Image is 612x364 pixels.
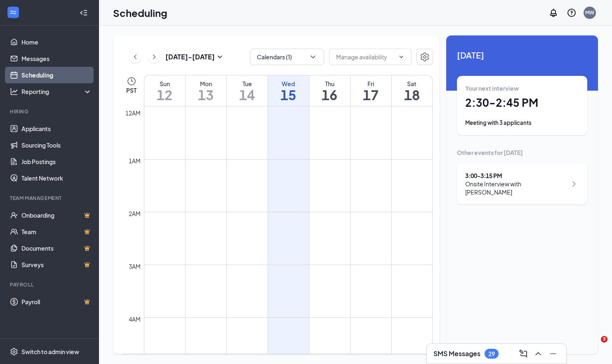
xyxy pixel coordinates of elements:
[126,86,137,94] span: PST
[268,80,309,88] div: Wed
[165,52,215,61] h3: [DATE] - [DATE]
[457,148,587,157] div: Other events for [DATE]
[584,336,604,356] iframe: Intercom live chat
[533,349,543,359] svg: ChevronUp
[127,262,142,271] div: 3am
[10,87,18,96] svg: Analysis
[488,350,495,357] div: 29
[517,347,530,360] button: ComposeMessage
[10,281,90,288] div: Payroll
[398,54,405,60] svg: ChevronDown
[227,75,268,106] a: October 14, 2025
[129,51,141,63] button: ChevronLeft
[465,119,579,127] div: Meeting with 3 applicants
[215,52,225,62] svg: SmallChevronDown
[21,240,92,256] a: DocumentsCrown
[127,315,142,324] div: 4am
[127,76,137,86] svg: Clock
[392,80,433,88] div: Sat
[309,88,350,102] h1: 16
[186,80,226,88] div: Mon
[268,75,309,106] a: October 15, 2025
[585,9,594,16] div: MW
[309,53,317,61] svg: ChevronDown
[9,8,17,16] svg: WorkstreamLogo
[548,8,558,18] svg: Notifications
[548,349,558,359] svg: Minimize
[392,88,433,102] h1: 18
[465,171,567,180] div: 3:00 - 3:15 PM
[351,88,391,102] h1: 17
[10,348,18,356] svg: Settings
[532,347,545,360] button: ChevronUp
[417,49,433,65] button: Settings
[186,75,226,106] a: October 13, 2025
[457,49,587,61] span: [DATE]
[465,84,579,92] div: Your next interview
[21,50,92,67] a: Messages
[420,52,430,62] svg: Settings
[113,6,167,20] h1: Scheduling
[21,67,92,83] a: Scheduling
[601,336,607,343] span: 3
[567,8,577,18] svg: QuestionInfo
[569,179,579,189] svg: ChevronRight
[227,88,268,102] h1: 14
[21,294,92,310] a: PayrollCrown
[127,156,142,165] div: 1am
[21,170,92,186] a: Talent Network
[21,223,92,240] a: TeamCrown
[351,75,391,106] a: October 17, 2025
[21,87,92,96] div: Reporting
[127,209,142,218] div: 2am
[21,137,92,153] a: Sourcing Tools
[21,348,79,356] div: Switch to admin view
[309,80,350,88] div: Thu
[80,9,88,17] svg: Collapse
[148,51,160,63] button: ChevronRight
[21,34,92,50] a: Home
[150,52,158,62] svg: ChevronRight
[144,80,185,88] div: Sun
[21,256,92,273] a: SurveysCrown
[351,80,391,88] div: Fri
[21,120,92,137] a: Applicants
[144,75,185,106] a: October 12, 2025
[124,108,142,117] div: 12am
[21,153,92,170] a: Job Postings
[433,349,480,358] h3: SMS Messages
[518,349,528,359] svg: ComposeMessage
[144,88,185,102] h1: 12
[186,88,226,102] h1: 13
[131,52,139,62] svg: ChevronLeft
[309,75,350,106] a: October 16, 2025
[336,52,395,61] input: Manage availability
[465,180,567,196] div: Onsite Interview with [PERSON_NAME]
[227,80,268,88] div: Tue
[10,108,90,115] div: Hiring
[546,347,560,360] button: Minimize
[268,88,309,102] h1: 15
[21,207,92,223] a: OnboardingCrown
[392,75,433,106] a: October 18, 2025
[10,195,90,202] div: Team Management
[465,96,579,110] h1: 2:30 - 2:45 PM
[250,49,324,65] button: Calendars (1)ChevronDown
